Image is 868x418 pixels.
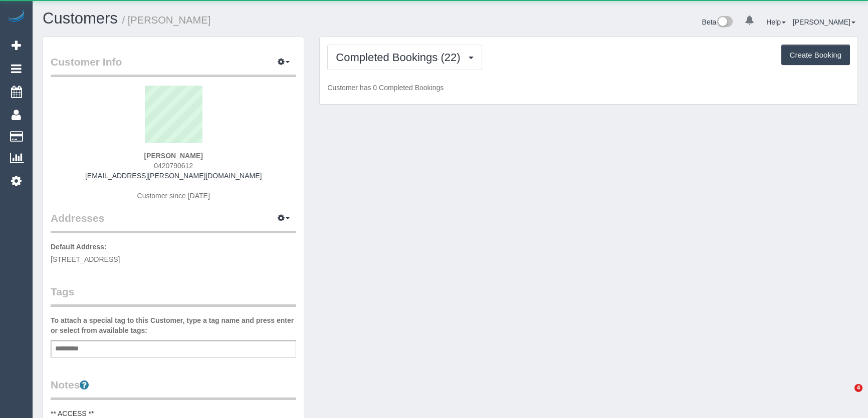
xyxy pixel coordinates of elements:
label: Default Address: [51,242,107,252]
a: Help [766,18,786,26]
span: [STREET_ADDRESS] [51,255,120,263]
a: Customers [43,10,118,27]
label: To attach a special tag to this Customer, type a tag name and press enter or select from availabl... [51,315,296,335]
strong: [PERSON_NAME] [144,152,202,160]
p: Customer has 0 Completed Bookings [327,83,850,93]
span: 4 [854,384,862,392]
iframe: Intercom live chat [834,384,858,408]
span: 0420790612 [154,162,193,170]
a: [EMAIL_ADDRESS][PERSON_NAME][DOMAIN_NAME] [85,172,262,180]
legend: Customer Info [51,55,296,77]
span: Customer since [DATE] [137,192,210,200]
button: Create Booking [781,45,850,66]
legend: Notes [51,377,296,400]
img: New interface [716,16,733,29]
small: / [PERSON_NAME] [122,15,211,26]
a: [PERSON_NAME] [793,18,855,26]
span: Completed Bookings (22) [336,51,465,64]
a: Beta [702,18,733,26]
img: Automaid Logo [6,10,26,24]
legend: Tags [51,284,296,307]
button: Completed Bookings (22) [327,45,482,70]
